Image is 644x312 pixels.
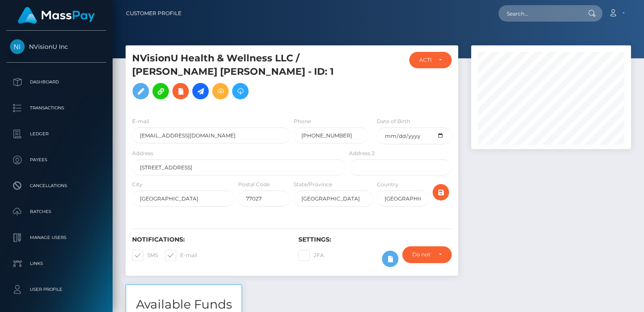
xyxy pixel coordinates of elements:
[10,205,103,218] p: Batches
[10,76,103,89] p: Dashboard
[6,175,106,197] a: Cancellations
[10,39,25,54] img: NVisionU Inc
[238,181,270,188] label: Postal Code
[409,52,452,68] button: ACTIVE
[126,4,181,22] a: Customer Profile
[165,250,197,261] label: E-mail
[412,251,432,258] div: Do not require
[377,118,410,125] label: Date of Birth
[18,7,95,24] img: MassPay Logo
[6,279,106,300] a: User Profile
[10,102,103,115] p: Transactions
[10,179,103,192] p: Cancellations
[377,181,398,188] label: Country
[419,57,432,64] div: ACTIVE
[132,52,341,104] h5: NVisionU Health & Wellness LLC / [PERSON_NAME] [PERSON_NAME] - ID: 1
[192,83,209,99] a: Initiate Payout
[298,250,324,261] label: 2FA
[132,181,142,188] label: City
[10,127,103,140] p: Ledger
[6,227,106,248] a: Manage Users
[6,253,106,274] a: Links
[10,153,103,166] p: Payees
[6,97,106,119] a: Transactions
[6,43,106,51] span: NVisionU Inc
[132,150,153,157] label: Address
[6,149,106,171] a: Payees
[294,118,311,125] label: Phone
[349,150,375,157] label: Address 2
[10,257,103,270] p: Links
[6,123,106,145] a: Ledger
[132,250,158,261] label: SMS
[6,71,106,93] a: Dashboard
[10,283,103,296] p: User Profile
[10,231,103,244] p: Manage Users
[298,236,452,243] h6: Settings:
[132,118,149,125] label: E-mail
[132,236,285,243] h6: Notifications:
[402,246,452,263] button: Do not require
[6,201,106,223] a: Batches
[498,5,580,22] input: Search...
[294,181,332,188] label: State/Province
